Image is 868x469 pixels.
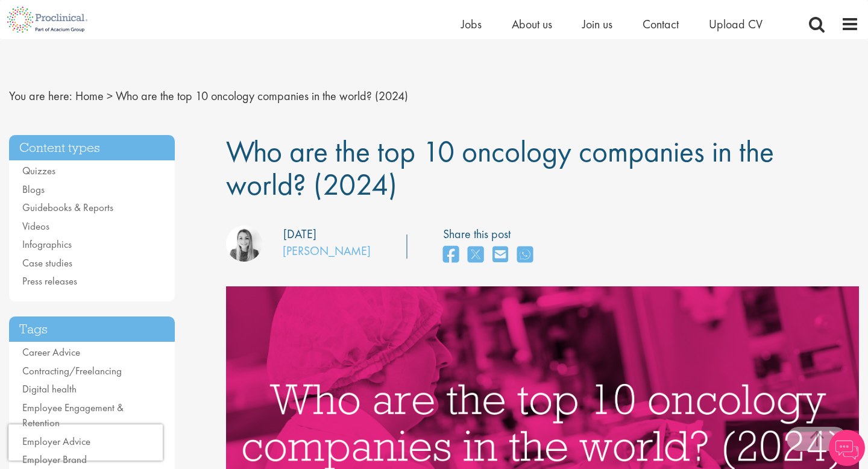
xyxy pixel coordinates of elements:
label: Share this post [443,225,539,243]
a: Digital health [22,382,77,395]
a: Blogs [22,183,45,196]
img: Chatbot [829,430,865,466]
iframe: reCAPTCHA [8,424,163,461]
a: Press releases [22,274,77,288]
a: Infographics [22,238,72,251]
a: Quizzes [22,164,55,177]
div: [DATE] [283,225,316,243]
a: Videos [22,219,49,233]
a: share on facebook [443,242,459,268]
a: Join us [582,16,612,32]
a: Employee Engagement & Retention [22,401,124,430]
a: Contact [643,16,679,32]
a: Jobs [461,16,482,32]
a: share on whats app [517,242,533,268]
a: Guidebooks & Reports [22,201,113,214]
a: Case studies [22,256,72,269]
a: breadcrumb link [75,88,104,104]
a: Contracting/Freelancing [22,364,122,377]
h3: Content types [9,135,175,161]
img: Hannah Burke [226,225,262,262]
a: Upload CV [709,16,763,32]
a: share on twitter [468,242,483,268]
span: > [107,88,113,104]
a: About us [512,16,552,32]
span: Who are the top 10 oncology companies in the world? (2024) [116,88,408,104]
a: share on email [492,242,508,268]
a: Career Advice [22,345,80,359]
h3: Tags [9,316,175,342]
a: [PERSON_NAME] [283,243,371,259]
span: You are here: [9,88,72,104]
span: Who are the top 10 oncology companies in the world? (2024) [226,132,774,204]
